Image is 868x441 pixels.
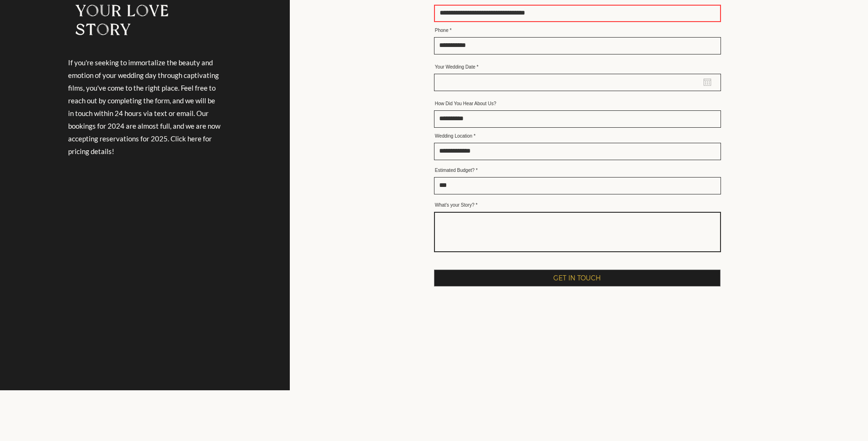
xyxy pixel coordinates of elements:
[553,273,601,283] span: GET IN TOUCH
[434,28,721,33] label: Phone
[434,101,721,106] label: How Did You Hear About Us?
[434,270,721,286] button: GET IN TOUCH
[434,65,721,70] label: Your Wedding Date
[434,203,721,208] label: What's your Story?
[704,78,711,86] button: Open calendar
[434,168,721,173] label: Estimated Budget?
[434,134,721,139] label: Wedding Location
[68,58,220,155] span: If you're seeking to immortalize the beauty and emotion of your wedding day through captivating f...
